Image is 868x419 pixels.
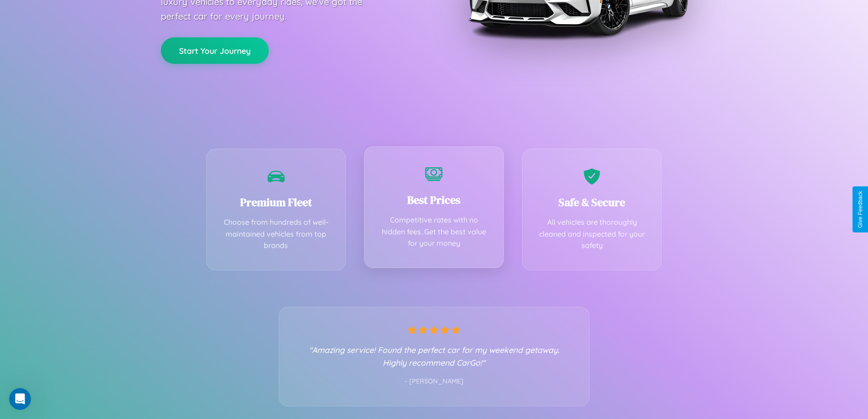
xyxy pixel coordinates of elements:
p: - [PERSON_NAME] [298,376,571,388]
iframe: Intercom live chat [9,388,31,410]
h3: Best Prices [378,192,490,207]
p: Choose from hundreds of well-maintained vehicles from top brands [221,217,332,252]
h3: Safe & Secure [536,195,648,210]
p: All vehicles are thoroughly cleaned and inspected for your safety [536,217,648,252]
h3: Premium Fleet [221,195,332,210]
button: Start Your Journey [161,37,269,64]
div: Give Feedback [857,191,863,228]
p: Competitive rates with no hidden fees. Get the best value for your money [378,214,490,249]
p: "Amazing service! Found the perfect car for my weekend getaway. Highly recommend CarGo!" [298,343,571,369]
